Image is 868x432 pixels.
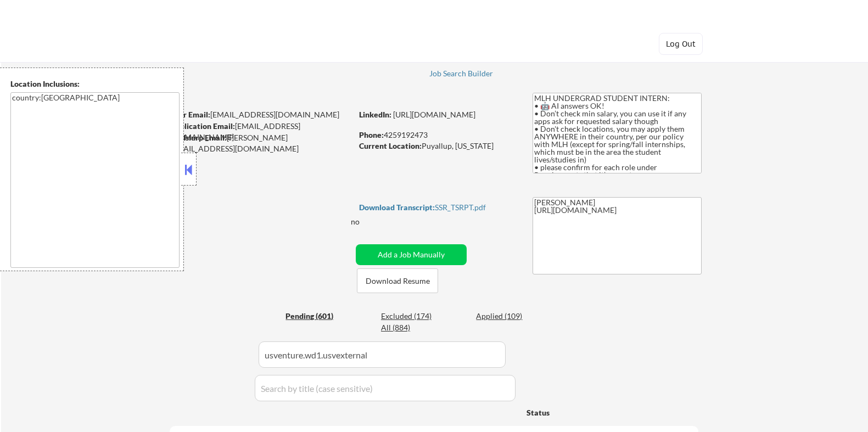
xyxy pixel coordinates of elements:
div: SSR_TSRPT.pdf [359,204,512,211]
div: Status [527,402,621,422]
a: [URL][DOMAIN_NAME] [393,110,475,119]
div: Applied (109) [476,311,531,322]
strong: Application Email: [170,121,235,131]
button: Download Resume [357,268,438,293]
button: Add a Job Manually [356,244,467,265]
div: Job Search Builder [429,70,494,77]
div: Location Inclusions: [10,78,180,89]
div: Excluded (174) [381,311,436,322]
div: All (884) [381,322,436,333]
div: [EMAIL_ADDRESS][DOMAIN_NAME] [170,109,352,120]
div: Puyallup, [US_STATE] [359,141,514,152]
a: Download Transcript:SSR_TSRPT.pdf [359,203,512,214]
div: 4259192473 [359,130,514,141]
strong: Mailslurp Email: [170,133,227,142]
strong: Current Location: [359,141,422,150]
strong: LinkedIn: [359,110,391,119]
button: Log Out [659,33,703,55]
strong: Download Transcript: [359,203,435,212]
div: Pending (601) [285,311,340,322]
input: Search by company (case sensitive) [259,341,506,368]
a: Job Search Builder [429,69,494,80]
strong: Phone: [359,130,384,139]
input: Search by title (case sensitive) [255,375,516,401]
div: no [351,216,382,227]
div: [EMAIL_ADDRESS][DOMAIN_NAME] [170,121,352,142]
div: [PERSON_NAME][EMAIL_ADDRESS][DOMAIN_NAME] [170,132,352,154]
